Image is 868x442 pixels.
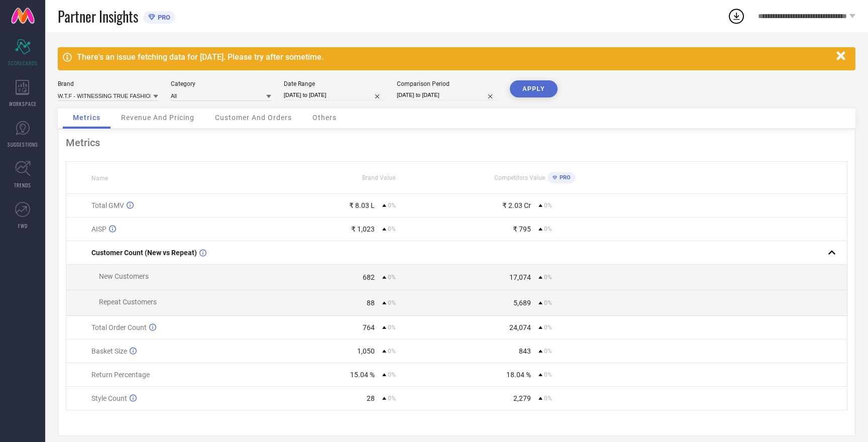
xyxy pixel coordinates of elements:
span: FWD [18,222,28,230]
div: ₹ 1,023 [351,225,375,233]
span: Customer Count (New vs Repeat) [91,249,197,257]
span: Return Percentage [91,371,150,379]
button: APPLY [510,80,558,97]
span: Name [91,175,108,182]
span: Basket Size [91,347,127,355]
div: Comparison Period [397,80,497,87]
div: 764 [363,323,375,331]
div: ₹ 795 [513,225,531,233]
span: Customer And Orders [215,114,292,122]
input: Select date range [284,90,384,100]
span: Total GMV [91,201,124,209]
span: Revenue And Pricing [121,114,194,122]
span: 0% [388,324,396,331]
div: 18.04 % [506,371,531,379]
div: 15.04 % [350,371,375,379]
div: Category [171,80,271,87]
span: Metrics [73,114,100,122]
span: PRO [557,174,571,181]
div: 682 [363,273,375,281]
div: ₹ 2.03 Cr [502,201,531,209]
span: 0% [544,324,552,331]
div: 88 [367,299,375,307]
input: Select comparison period [397,90,497,100]
span: 0% [388,202,396,209]
span: Repeat Customers [99,298,157,306]
span: 0% [388,348,396,355]
span: SCORECARDS [8,59,38,67]
span: Others [312,114,337,122]
span: Brand Value [362,174,395,181]
div: 1,050 [357,347,375,355]
div: Open download list [727,7,745,25]
span: WORKSPACE [9,100,37,107]
span: 0% [544,299,552,306]
div: 17,074 [509,273,531,281]
span: SUGGESTIONS [8,141,38,148]
span: 0% [544,348,552,355]
div: 843 [519,347,531,355]
div: There's an issue fetching data for [DATE]. Please try after sometime. [77,52,831,62]
span: 0% [388,395,396,402]
span: Competitors Value [494,174,545,181]
div: 24,074 [509,323,531,331]
div: Date Range [284,80,384,87]
span: 0% [544,395,552,402]
span: 0% [388,371,396,378]
span: PRO [155,14,170,21]
div: 5,689 [513,299,531,307]
div: 2,279 [513,394,531,402]
span: 0% [544,274,552,281]
div: 28 [367,394,375,402]
span: Total Order Count [91,323,147,331]
div: ₹ 8.03 L [349,201,375,209]
span: 0% [388,274,396,281]
span: New Customers [99,272,149,280]
span: 0% [544,371,552,378]
div: Metrics [66,137,847,149]
span: 0% [388,226,396,233]
div: Brand [58,80,158,87]
span: Partner Insights [58,6,138,27]
span: AISP [91,225,106,233]
span: Style Count [91,394,127,402]
span: 0% [388,299,396,306]
span: 0% [544,202,552,209]
span: 0% [544,226,552,233]
span: TRENDS [14,181,31,189]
